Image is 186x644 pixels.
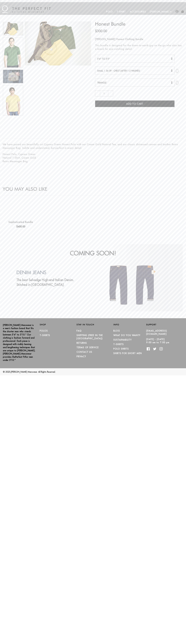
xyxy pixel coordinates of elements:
[3,85,23,116] a: Honest Bundle
[128,8,148,15] a: Accessories
[95,44,183,51] p: This bundle is designed for the down-to-earth guy on the go who also has a knack for eye-catching...
[95,38,143,41] strong: [PERSON_NAME] Honest Clothing Bundle
[126,102,143,105] span: Add to cart
[113,334,140,337] a: What Do You Want?
[146,323,183,326] h2: Support
[113,343,124,346] a: T-Shirts
[3,187,183,191] h2: You May Also like
[16,270,78,275] h3: DENIM JEANS
[113,329,120,332] a: Blog
[77,346,99,349] a: TERMS OF SERVICE
[3,37,23,68] a: Honest Bundle
[3,38,23,67] img: Honest Bundle
[16,225,25,228] ins: $400.00
[95,29,107,33] ins: $300.00
[40,334,50,337] a: T-Shirts
[148,8,172,15] a: [PERSON_NAME]
[16,277,78,287] p: The best Selvedge High-end Italian Denim. Stitched in [GEOGRAPHIC_DATA].
[3,156,183,160] li: Natural T-Shirt, Cream Gold
[146,338,179,344] p: [DATE] - [DATE] 9:00 am to 7:00 pm
[95,100,175,107] button: Add to cart
[115,8,128,15] a: T-Shirt
[95,21,183,26] h3: Honest Bundle
[3,70,23,83] img: Honest Bundle
[113,323,146,326] h2: Info
[3,199,38,217] a: otero menswear sophisticated clothing bundle
[146,329,167,335] a: [EMAIL_ADDRESS][DOMAIN_NAME]
[15,356,25,358] strong: Perfect Fit
[104,8,115,15] a: Polo
[11,370,37,373] a: [PERSON_NAME] Menswear
[3,160,183,163] li: Retro Messenger Bag
[3,323,36,362] p: [PERSON_NAME] Menswear is a men’s fashion brand that fits the shorter man who stands between 5’4”...
[3,85,23,115] img: Honest Bundle
[25,21,91,65] img: otero menswear honest clothing bundle
[40,329,48,332] a: Polos
[2,5,51,13] img: The Perfect Fit - by Otero Menswear - Logo
[3,143,183,150] p: We have paired our beautifully cut Cypress Green Honest Polo with our Cream Gold Natural Tee, and...
[77,351,92,353] a: CONTACT US
[77,342,87,344] a: RETURNS
[113,352,142,355] a: Shirts for Short Men
[40,323,73,326] h2: Shop
[3,250,183,257] h1: Coming Soon!
[92,244,183,312] img: Layer_31_1024x1024.png
[3,152,183,156] li: Honest Polo, Cypress Green
[3,22,23,35] img: otero menswear honest clothing bundle
[77,355,86,358] a: PRIVACY
[113,338,132,341] a: Sustainability
[77,334,103,340] a: SHIPPING (Free in the [GEOGRAPHIC_DATA])
[9,220,33,224] a: Sophisticated Bundle
[175,10,178,13] img: user-account-icon.png
[3,370,183,373] p: © 2025, . All Rights Reserved.
[3,69,23,84] a: Honest Bundle
[3,21,23,36] a: otero menswear honest clothing bundle
[181,10,184,13] img: shopping-bag-icon.png
[77,323,109,326] h2: Stay in Touch
[77,329,82,332] a: FAQ
[113,347,129,350] a: Polo Shirts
